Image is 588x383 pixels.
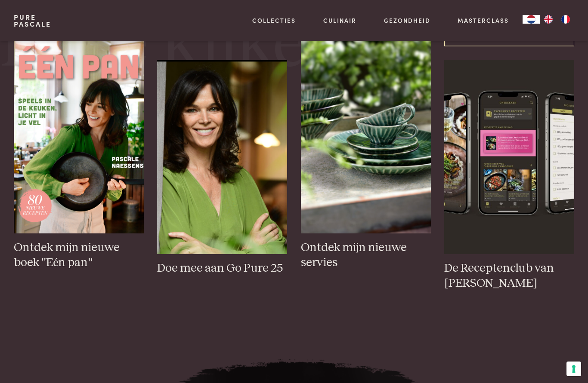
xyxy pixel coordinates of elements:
img: groen_servies_23 [301,39,431,233]
a: pascale_foto Doe mee aan Go Pure 25 [157,60,287,276]
a: Collecties [252,16,296,25]
a: Culinair [323,16,356,25]
a: NL [523,15,540,24]
a: Masterclass [458,16,509,25]
h3: Doe mee aan Go Pure 25 [157,261,287,276]
a: FR [557,15,574,24]
a: iPhone 13 Pro Mockup front and side view De Receptenclub van [PERSON_NAME] [444,60,574,291]
h3: Ontdek mijn nieuwe servies [301,240,431,270]
h3: Ontdek mijn nieuwe boek "Eén pan" [14,240,144,270]
a: PurePascale [14,14,51,28]
a: Gezondheid [384,16,430,25]
h3: De Receptenclub van [PERSON_NAME] [444,261,574,291]
a: één pan - voorbeeldcover Ontdek mijn nieuwe boek "Eén pan" [14,39,144,270]
aside: Language selected: Nederlands [523,15,574,24]
ul: Language list [540,15,574,24]
a: EN [540,15,557,24]
a: groen_servies_23 Ontdek mijn nieuwe servies [301,39,431,270]
img: iPhone 13 Pro Mockup front and side view [444,60,574,254]
img: één pan - voorbeeldcover [14,39,144,233]
button: Uw voorkeuren voor toestemming voor trackingtechnologieën [566,362,581,376]
img: pascale_foto [157,60,287,254]
div: Language [523,15,540,24]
